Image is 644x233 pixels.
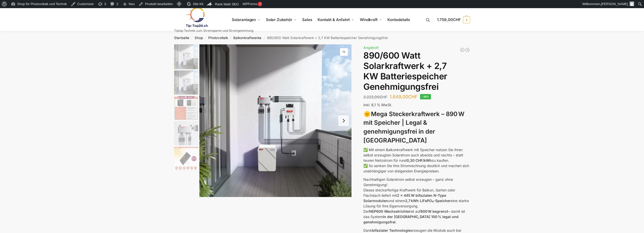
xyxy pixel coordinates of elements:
a: Sales [300,8,314,31]
img: Bificial im Vergleich zu billig Modulen [174,96,198,120]
bdi: 2.222,00 [363,95,387,99]
span: Rank Math SEO [215,2,239,6]
img: Solaranlagen, Speicheranlagen und Energiesparprodukte [174,7,218,28]
a: Steckerkraftwerk mit 2,7kwh-SpeicherBalkonkraftwerk mit 27kw Speicher [199,44,352,197]
span: inkl. 8,1 % MwSt. [363,103,392,107]
a: Shop [195,36,203,40]
span: / [189,36,195,40]
a: Balkonkraftwerk 890 Watt Solarmodulleistung mit 2kW/h Zendure Speicher [465,47,470,52]
p: Nachhaltigen Solarstrom selbst erzeugen – ganz ohne Genehmigung! Dieses steckerfertige Kraftwerk ... [363,177,470,225]
strong: NEP600 Wechselrichter [369,209,410,213]
a: Windkraft [358,8,384,31]
span: CHF [380,95,387,99]
strong: 0,30 CHF/kWh [407,158,432,163]
span: 2 [463,16,470,23]
a: Balkonkraftwerke [233,36,261,40]
strong: 2,7 kWh LiFePO₄-Speicher [405,199,451,203]
strong: 600 W begrenzt [421,209,448,213]
p: ✅ Mit einem Balkonkraftwerk mit Speicher nutzen Sie Ihren selbst erzeugten Solarstrom auch abends... [363,147,470,174]
nav: Cart contents [437,8,470,32]
a: Photovoltaik [208,36,228,40]
img: BDS1000 [174,121,198,145]
img: Balkonkraftwerk mit 2,7kw Speicher [199,44,352,197]
img: Balkonkraftwerk mit 2,7kw Speicher [174,70,198,95]
a: Kontodetails [385,8,412,31]
a: 1.759,00CHF 2 [437,12,470,27]
bdi: 1.649,00 [390,94,418,99]
h1: 890/600 Watt Solarkraftwerk + 2,7 KW Batteriespeicher Genehmigungsfrei [363,50,470,92]
img: Balkonkraftwerk mit 2,7kw Speicher [174,44,198,69]
span: 1.759,00 [437,17,461,22]
a: Kontakt & Anfahrt [316,8,357,31]
span: / [203,36,208,40]
strong: Mega Steckerkraftwerk – 890 W mit Speicher | Legal & genehmigungsfrei in der [GEOGRAPHIC_DATA] [363,110,464,144]
a: Solar-Zubehör [264,8,299,31]
strong: bifazialer Technologie [372,228,411,232]
img: Benutzerbild von Rupert Spoddig [630,2,634,6]
nav: Breadcrumb [165,31,479,44]
strong: 2 x 445 W bifazialen N-Type Solarmodulen [363,193,446,203]
img: Bificial 30 % mehr Leistung [174,147,198,171]
a: Startseite [174,36,189,40]
span: Sales [302,17,312,22]
p: Tiptop Technik zum Stromsparen und Stromgewinnung [174,29,253,32]
span: / [261,36,267,40]
span: [PERSON_NAME] [601,2,628,6]
div: 3 [258,2,262,6]
span: Kontodetails [387,17,410,22]
button: Next slide [338,115,349,126]
a: Balkonkraftwerk 445/600 Watt Bificial [460,47,465,52]
span: CHF [408,94,418,99]
span: CHF [453,17,461,22]
span: Angebot! [363,45,379,50]
h3: 🌞 [363,110,470,145]
span: Site Kit [193,2,203,6]
span: Solar-Zubehör [266,17,292,22]
strong: in der [GEOGRAPHIC_DATA] 100 % legal und genehmigungsfrei [363,214,459,224]
span: Windkraft [360,17,378,22]
span: -26% [420,94,431,99]
span: Kontakt & Anfahrt [318,17,350,22]
span: / [228,36,233,40]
